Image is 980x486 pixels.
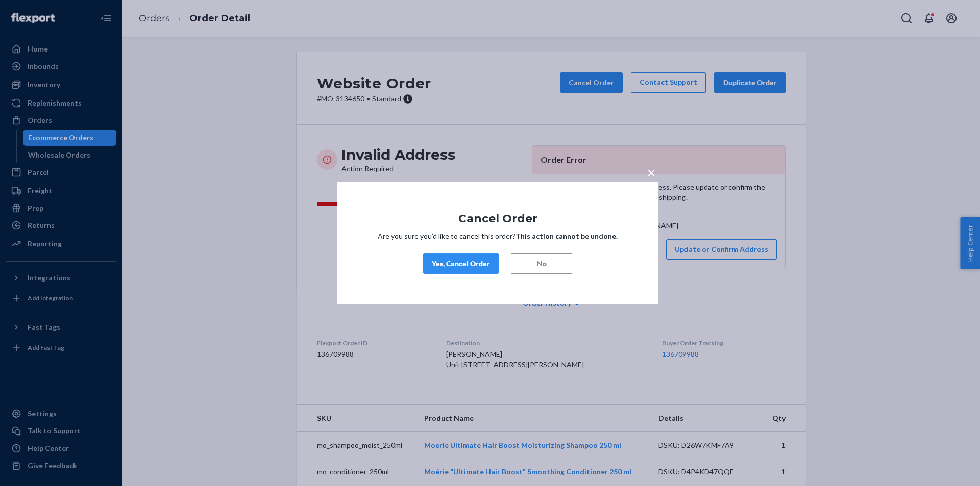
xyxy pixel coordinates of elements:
span: × [647,163,655,181]
strong: This action cannot be undone. [516,232,618,240]
button: Yes, Cancel Order [423,253,499,274]
button: No [511,253,572,274]
div: Yes, Cancel Order [432,259,490,269]
p: Are you sure you’d like to cancel this order? [367,231,628,241]
h1: Cancel Order [367,212,628,224]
